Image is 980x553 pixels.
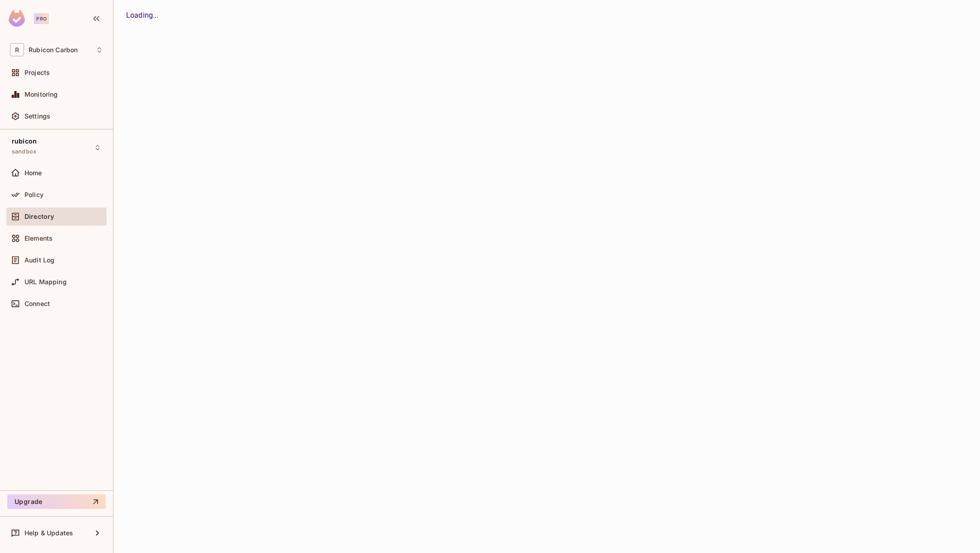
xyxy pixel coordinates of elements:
span: Monitoring [24,91,58,98]
span: Audit Log [24,257,54,264]
button: Upgrade [7,494,106,509]
span: Elements [24,235,53,242]
span: Help & Updates [24,529,73,537]
span: sandbox [12,148,36,155]
span: URL Mapping [24,278,67,286]
span: Home [24,169,42,177]
span: Connect [24,300,50,307]
span: rubicon [12,138,37,145]
div: Pro [34,13,49,24]
span: Policy [24,191,44,198]
img: SReyMgAAAABJRU5ErkJggg== [9,10,25,27]
span: Settings [24,113,50,120]
span: Workspace: Rubicon Carbon [29,46,78,54]
span: Directory [24,213,54,220]
span: Projects [24,69,50,76]
div: Loading... [126,10,967,21]
span: R [10,43,24,56]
